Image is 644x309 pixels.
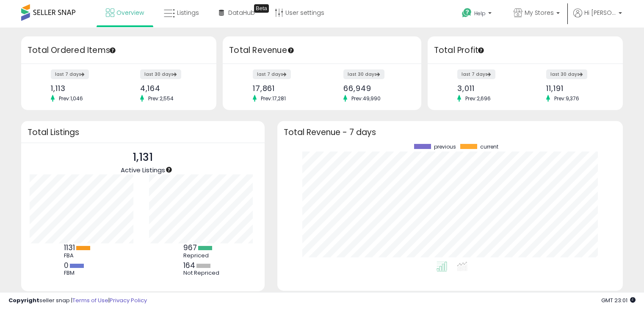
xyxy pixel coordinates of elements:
div: Tooltip anchor [254,4,269,13]
div: 11,191 [546,84,608,93]
div: Tooltip anchor [477,47,485,54]
a: Help [455,1,500,28]
span: Prev: 2,696 [461,95,495,102]
a: Privacy Policy [110,296,147,304]
label: last 7 days [253,69,291,79]
h3: Total Listings [28,129,258,135]
b: 967 [183,243,197,253]
h3: Total Revenue [229,44,415,56]
h3: Total Profit [434,44,616,56]
b: 164 [183,260,195,270]
div: Not Repriced [183,270,221,276]
div: FBA [64,252,102,259]
strong: Copyright [8,296,39,304]
span: Hi [PERSON_NAME] [584,8,616,17]
h3: Total Ordered Items [28,44,210,56]
label: last 30 days [140,69,181,79]
label: last 7 days [51,69,89,79]
b: 0 [64,260,69,270]
div: 66,949 [343,84,406,93]
span: Overview [116,8,144,17]
label: last 30 days [546,69,587,79]
div: 17,861 [253,84,316,93]
label: last 30 days [343,69,384,79]
span: Prev: 49,990 [347,95,385,102]
span: My Stores [525,8,554,17]
div: 4,164 [140,84,202,93]
span: DataHub [228,8,255,17]
span: previous [434,144,456,150]
span: Prev: 1,046 [55,95,87,102]
b: 1131 [64,243,75,253]
h3: Total Revenue - 7 days [284,129,616,135]
label: last 7 days [457,69,495,79]
span: Help [474,10,486,17]
div: 1,113 [51,84,112,93]
div: Repriced [183,252,221,259]
span: Active Listings [121,166,165,174]
p: 1,131 [121,149,165,166]
a: Terms of Use [72,296,108,304]
div: Tooltip anchor [165,166,173,174]
div: seller snap | | [8,297,147,305]
div: Tooltip anchor [109,47,116,54]
span: Prev: 2,554 [144,95,178,102]
span: current [480,144,498,150]
i: Get Help [462,8,472,18]
span: Listings [177,8,199,17]
div: FBM [64,270,102,276]
span: 2025-10-11 23:01 GMT [601,296,636,304]
span: Prev: 9,376 [550,95,583,102]
span: Prev: 17,281 [257,95,290,102]
div: Tooltip anchor [287,47,295,54]
a: Hi [PERSON_NAME] [573,8,622,28]
div: 3,011 [457,84,519,93]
